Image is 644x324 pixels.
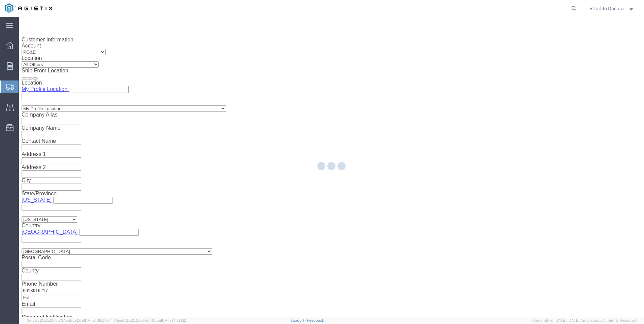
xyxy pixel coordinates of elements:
a: Feedback [307,318,324,322]
span: [DATE] 17:21:12 [161,318,186,322]
a: Support [290,318,307,322]
span: Copyright © [DATE]-[DATE] Agistix Inc., All Rights Reserved [532,318,636,323]
span: Client: 2025.20.0-e640dba [114,318,186,322]
span: Server: 2025.20.0-734e5bc92d9 [27,318,111,322]
img: logo [5,3,53,13]
button: Rizarlito Dacara [589,4,635,12]
span: Rizarlito Dacara [589,5,624,12]
span: [DATE] 09:51:07 [84,318,111,322]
